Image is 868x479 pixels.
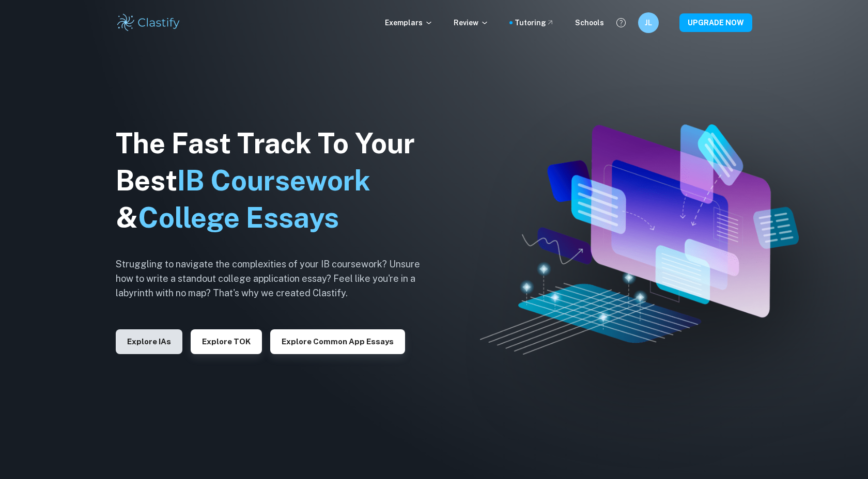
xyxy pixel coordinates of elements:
img: Clastify logo [116,12,181,33]
h6: Struggling to navigate the complexities of your IB coursework? Unsure how to write a standout col... [116,257,436,300]
button: Help and Feedback [612,14,630,31]
p: Exemplars [385,17,433,28]
a: Explore TOK [191,336,262,346]
a: Explore IAs [116,336,182,346]
a: Schools [575,17,604,28]
button: Explore Common App essays [270,329,405,354]
a: Explore Common App essays [270,336,405,346]
h6: JL [643,17,655,28]
img: Clastify hero [480,124,798,354]
button: UPGRADE NOW [679,13,752,32]
span: IB Coursework [177,164,370,197]
button: JL [638,12,659,33]
span: College Essays [138,201,339,234]
button: Explore IAs [116,329,182,354]
a: Tutoring [515,17,554,28]
h1: The Fast Track To Your Best & [116,125,436,236]
button: Explore TOK [191,329,262,354]
p: Review [454,17,489,28]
